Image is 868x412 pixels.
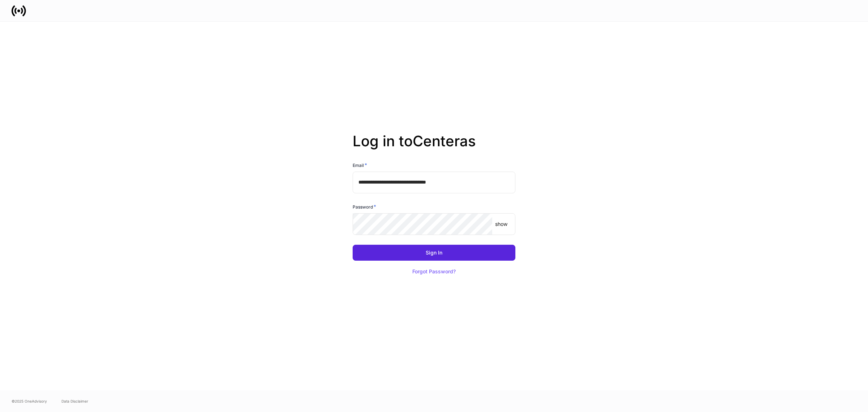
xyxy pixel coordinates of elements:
a: Data Disclaimer [61,398,88,404]
h6: Password [353,203,376,210]
span: © 2025 OneAdvisory [12,398,47,404]
p: show [495,220,507,228]
button: Forgot Password? [403,264,465,279]
h6: Email [353,161,367,169]
div: Forgot Password? [412,269,456,274]
button: Sign In [353,245,515,261]
div: Sign In [426,250,442,255]
h2: Log in to Centeras [353,133,515,161]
